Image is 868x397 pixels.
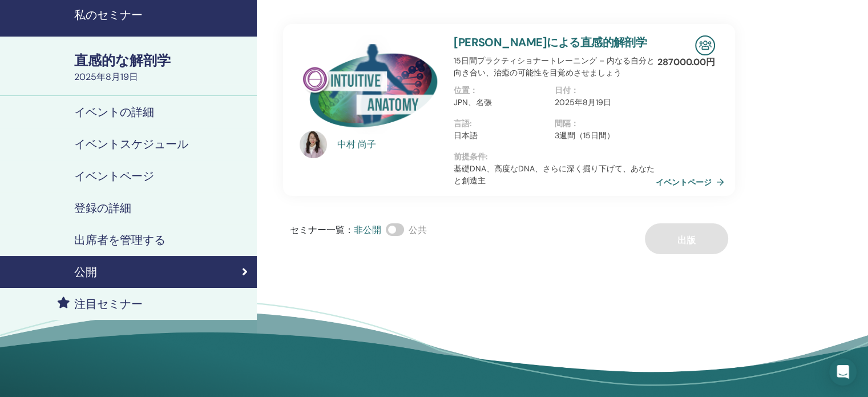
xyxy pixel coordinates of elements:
[74,105,154,119] font: イベントの詳細
[486,151,488,162] font: :
[454,97,492,107] font: JPN、名張
[555,85,571,95] font: 日付
[337,138,443,151] a: 中村 尚子
[656,173,729,190] a: イベントページ
[454,118,470,129] font: 言語
[67,51,257,84] a: 直感的な解剖学2025年8月19日
[74,137,188,151] font: イベントスケジュール
[454,151,486,162] font: 前提条件
[74,7,143,22] font: 私のセミナー
[300,131,327,158] img: default.jpg
[358,138,376,150] font: 尚子
[656,177,712,187] font: イベントページ
[74,296,143,311] font: 注目セミナー
[354,224,381,236] font: 非公開
[74,200,131,215] font: 登録の詳細
[454,35,647,50] a: [PERSON_NAME]による直感的解剖学
[300,35,440,134] img: 直感的な解剖学
[409,224,427,236] font: 公共
[454,130,478,141] font: 日本語
[337,138,356,150] font: 中村
[454,55,655,78] font: 15日間プラクティショナートレーニング – 内なる自分と向き合い、治癒の可能性を目覚めさせましょう
[470,85,478,95] font: ：
[74,264,97,279] font: 公開
[695,35,715,55] img: 対面セミナー
[829,358,857,386] div: インターコムメッセンジャーを開く
[555,130,615,141] font: 3週間（15日間）
[454,85,470,95] font: 位置
[555,97,611,107] font: 2025年8月19日
[706,56,715,68] font: 円
[555,118,571,129] font: 間隔
[74,71,138,83] font: 2025年8月19日
[657,56,706,68] font: 287000.00
[345,224,354,236] font: ：
[74,169,154,183] font: イベントページ
[74,232,165,247] font: 出席者を管理する
[571,85,579,95] font: ：
[571,118,579,129] font: ：
[454,163,655,186] font: 基礎DNA、高度なDNA、さらに深く掘り下げて、あなたと創造主
[290,224,345,236] font: セミナー一覧
[74,51,171,69] font: 直感的な解剖学
[470,118,472,129] font: :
